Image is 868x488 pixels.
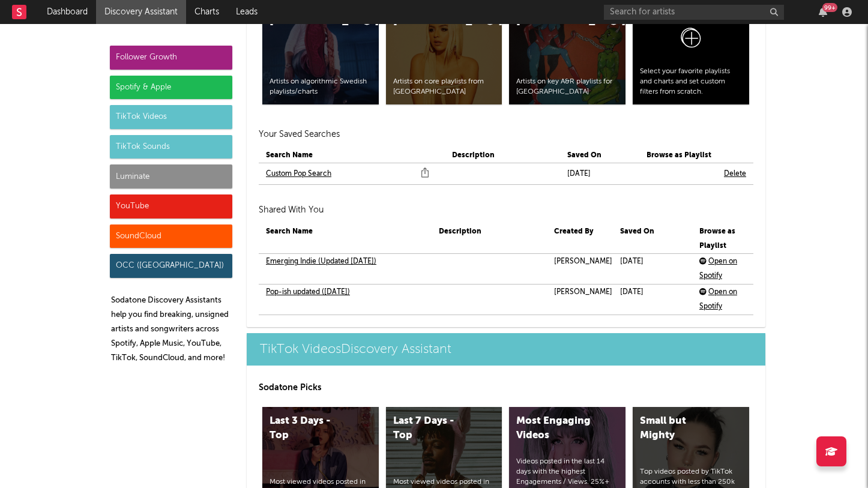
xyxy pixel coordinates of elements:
div: Select your favorite playlists and charts and set custom filters from scratch. [640,67,742,97]
a: [GEOGRAPHIC_DATA]Artists on core playlists from [GEOGRAPHIC_DATA] [386,7,502,104]
p: Sodatone Discovery Assistants help you find breaking, unsigned artists and songwriters across Spo... [111,294,232,366]
div: 99 + [822,3,837,12]
a: [GEOGRAPHIC_DATA]Artists on key A&R playlists for [GEOGRAPHIC_DATA] [509,7,625,104]
th: Search Name [259,148,445,163]
div: Follower Growth [110,46,232,70]
button: 99+ [819,7,827,17]
span: Open on Spotify [699,289,737,310]
a: Emerging Indie (Updated [DATE]) [266,255,376,269]
p: Sodatone Picks [259,381,753,395]
div: Last 3 Days - Top [270,414,351,443]
div: Artists on key A&R playlists for [GEOGRAPHIC_DATA] [516,77,618,97]
td: [PERSON_NAME] [547,254,613,285]
div: Luminate [110,164,232,188]
th: Saved On [613,224,692,254]
th: Browse as Playlist [692,224,746,254]
div: TikTok Sounds [110,135,232,159]
input: Search for artists [604,5,784,20]
td: [DATE] [560,163,639,185]
th: Description [432,224,547,254]
div: Artists on core playlists from [GEOGRAPHIC_DATA] [393,77,495,97]
div: Spotify & Apple [110,76,232,100]
div: Artists on algorithmic Swedish playlists/charts [270,77,372,97]
a: Custom Pop Search [266,167,331,181]
div: OCC ([GEOGRAPHIC_DATA]) [110,254,232,278]
th: Search Name [259,224,432,254]
td: [DATE] [613,285,692,315]
div: YouTube [110,194,232,218]
a: Select your favorite playlists and charts and set custom filters from scratch. [633,7,749,104]
a: Pop-ish updated ([DATE]) [266,285,350,300]
div: Small but Mighty [640,414,722,443]
h2: Your Saved Searches [259,127,753,142]
div: Open on Spotify [699,285,745,314]
span: Open on Spotify [699,258,737,280]
h2: Shared With You [259,203,753,217]
div: Last 7 Days - Top [393,414,475,443]
th: Description [445,148,560,163]
th: Created By [547,224,613,254]
div: TikTok Videos [110,105,232,129]
div: Most Engaging Videos [516,414,598,443]
a: [GEOGRAPHIC_DATA]Artists on algorithmic Swedish playlists/charts [262,7,379,104]
a: TikTok VideosDiscovery Assistant [247,333,765,366]
div: Open on Spotify [699,255,745,283]
div: SoundCloud [110,224,232,249]
td: [PERSON_NAME] [547,285,613,315]
td: Delete [717,163,753,185]
td: [DATE] [613,254,692,285]
th: Browse as Playlist [639,148,717,163]
th: Saved On [560,148,639,163]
